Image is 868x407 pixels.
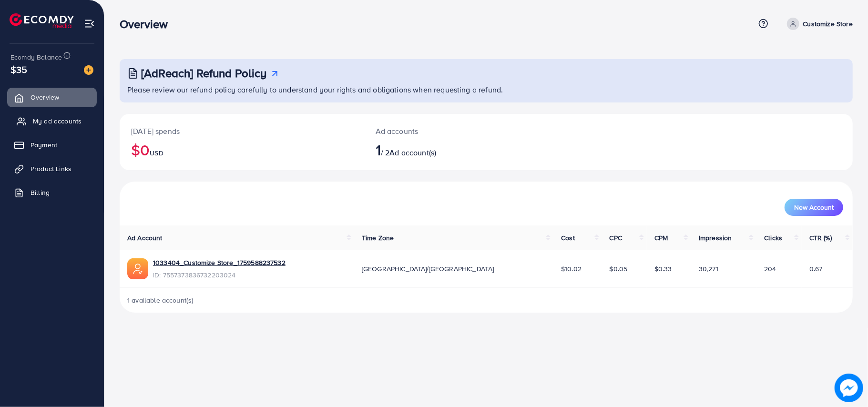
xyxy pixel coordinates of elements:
[785,199,843,216] button: New Account
[31,92,59,102] span: Overview
[131,125,353,137] p: [DATE] spends
[127,84,847,95] p: Please review our refund policy carefully to understand your rights and obligations when requesti...
[654,233,668,243] span: CPM
[153,270,286,280] span: ID: 7557373836732203024
[362,233,394,243] span: Time Zone
[376,139,381,161] span: 1
[131,141,353,159] h2: $0
[31,164,71,173] span: Product Links
[33,116,82,126] span: My ad accounts
[31,140,57,150] span: Payment
[127,233,163,243] span: Ad Account
[389,147,436,158] span: Ad account(s)
[561,264,582,274] span: $10.02
[362,264,494,274] span: [GEOGRAPHIC_DATA]/[GEOGRAPHIC_DATA]
[7,112,97,131] a: My ad accounts
[764,264,776,274] span: 204
[10,62,27,76] span: $35
[376,125,536,137] p: Ad accounts
[764,233,782,243] span: Clicks
[654,264,672,274] span: $0.33
[153,258,286,267] a: 1033404_Customize Store_1759588237532
[610,233,622,243] span: CPC
[803,18,853,30] p: Customize Store
[7,135,97,154] a: Payment
[7,183,97,202] a: Billing
[7,159,97,178] a: Product Links
[31,188,50,197] span: Billing
[84,65,93,75] img: image
[10,52,62,62] span: Ecomdy Balance
[376,141,536,159] h2: / 2
[10,13,74,28] img: logo
[794,204,834,211] span: New Account
[141,66,267,80] h3: [AdReach] Refund Policy
[699,264,718,274] span: 30,271
[783,18,853,30] a: Customize Store
[84,18,95,29] img: menu
[809,264,823,274] span: 0.67
[127,295,194,305] span: 1 available account(s)
[809,233,832,243] span: CTR (%)
[699,233,732,243] span: Impression
[150,148,163,158] span: USD
[127,258,148,279] img: ic-ads-acc.e4c84228.svg
[561,233,575,243] span: Cost
[835,374,863,402] img: image
[610,264,628,274] span: $0.05
[120,17,175,31] h3: Overview
[7,88,97,107] a: Overview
